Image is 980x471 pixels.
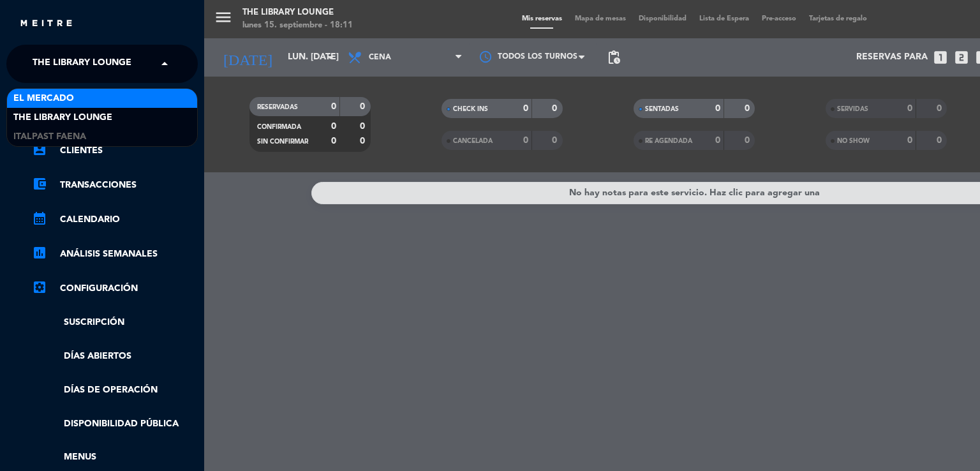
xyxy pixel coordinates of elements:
a: Menus [32,450,198,465]
a: Disponibilidad pública [32,417,198,431]
a: assessmentANÁLISIS SEMANALES [32,246,198,262]
a: account_balance_walletTransacciones [32,177,198,193]
a: account_boxClientes [32,143,198,158]
a: Suscripción [32,315,198,330]
span: The Library Lounge [33,50,131,77]
a: Días abiertos [32,349,198,364]
i: account_box [32,142,47,157]
a: Configuración [32,281,198,296]
a: calendar_monthCalendario [32,212,198,227]
span: The Library Lounge [13,110,112,125]
img: MEITRE [19,19,73,29]
i: assessment [32,245,47,260]
a: Días de Operación [32,383,198,398]
span: Italpast Faena [13,130,86,144]
span: El Mercado [13,91,74,106]
i: settings_applications [32,280,47,295]
i: calendar_month [32,211,47,226]
i: account_balance_wallet [32,176,47,191]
